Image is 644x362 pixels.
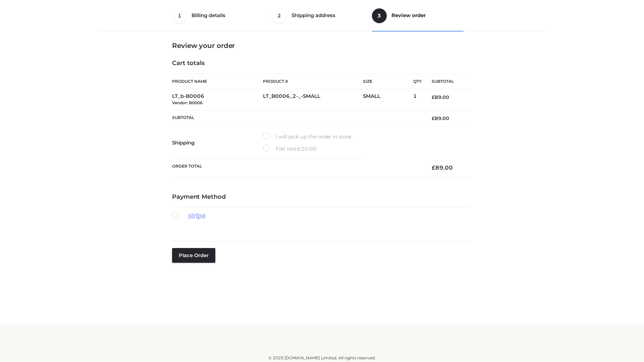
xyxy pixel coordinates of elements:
h3: Review your order [172,42,472,50]
bdi: 89.00 [432,115,449,121]
td: LT_b-B0006 [172,89,263,110]
span: £ [432,94,435,100]
th: Subtotal [172,110,422,126]
button: Place order [172,248,215,263]
th: Product Name [172,74,263,89]
span: £ [432,115,435,121]
label: I will pick up the order in store. [263,132,352,141]
td: LT_B0006_2-_-SMALL [263,89,363,110]
th: Product # [263,74,363,89]
h4: Payment Method [172,193,472,201]
bdi: 89.00 [432,94,449,100]
th: Size [363,74,410,89]
td: 1 [413,89,422,110]
th: Order Total [172,159,422,177]
span: £ [432,164,435,171]
label: Flat rate: [263,144,317,153]
td: SMALL [363,89,413,110]
div: © 2025 [DOMAIN_NAME] Limited. All rights reserved. [100,355,544,361]
small: Vendor: B0006 [172,100,203,105]
th: Qty [413,74,422,89]
bdi: 20.00 [298,145,317,152]
th: Shipping [172,127,263,159]
h4: Cart totals [172,60,472,67]
th: Subtotal [422,74,472,89]
bdi: 89.00 [432,164,453,171]
span: £ [298,145,301,152]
